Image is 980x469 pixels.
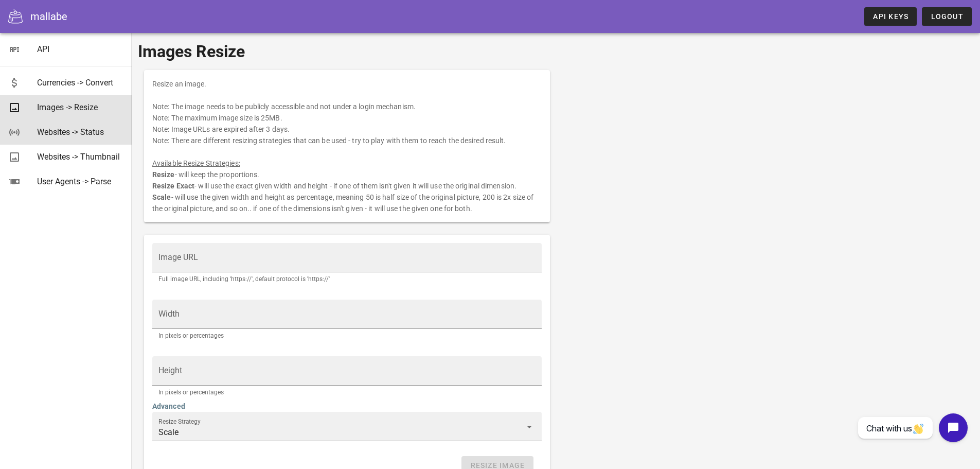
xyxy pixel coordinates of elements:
[144,70,550,222] div: Resize an image. Note: The image needs to be publicly accessible and not under a login mechanism....
[37,127,123,137] div: Websites -> Status
[152,159,240,167] u: Available Resize Strategies:
[872,12,908,21] span: API Keys
[152,193,171,201] b: Scale
[37,78,123,88] div: Currencies -> Convert
[37,44,123,54] div: API
[158,418,201,426] label: Resize Strategy
[158,333,536,339] div: In pixels or percentages
[37,177,123,186] div: User Agents -> Parse
[37,152,123,162] div: Websites -> Thumbnail
[30,9,67,24] div: mallabe
[152,401,542,412] h4: Advanced
[930,12,964,21] span: Logout
[138,39,974,64] h1: Images Resize
[864,7,917,26] a: API Keys
[922,7,972,26] button: Logout
[152,182,194,190] b: Resize Exact
[158,389,536,395] div: In pixels or percentages
[158,276,536,282] div: Full image URL, including 'https://', default protocol is 'https://'
[152,170,175,179] b: Resize
[37,102,123,112] div: Images -> Resize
